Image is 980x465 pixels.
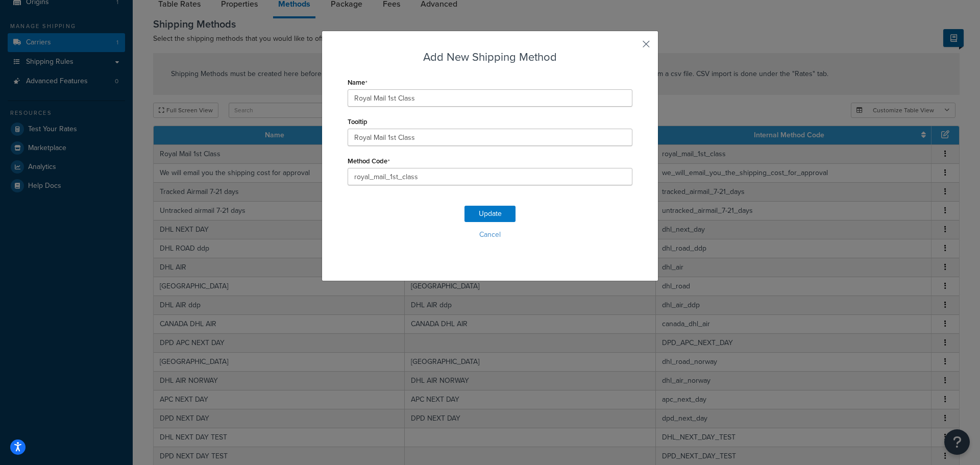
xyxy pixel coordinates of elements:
[348,49,632,65] h3: Add New Shipping Method
[348,79,367,87] label: Name
[348,227,632,242] button: Cancel
[348,118,367,126] label: Tooltip
[348,157,390,165] label: Method Code
[464,206,516,222] button: Update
